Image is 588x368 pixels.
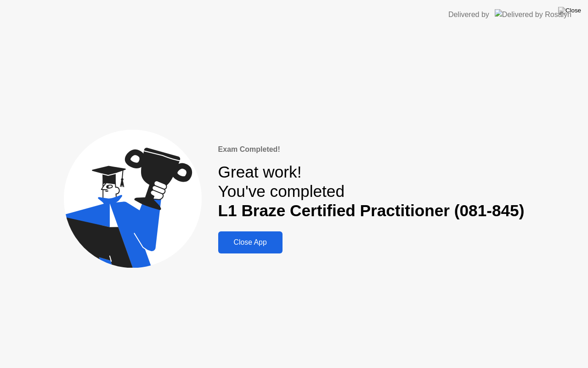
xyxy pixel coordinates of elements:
button: Close App [218,231,283,253]
div: Exam Completed! [218,144,525,155]
div: Great work! You've completed [218,162,525,221]
b: L1 Braze Certified Practitioner (081-845) [218,201,525,219]
div: Close App [221,238,280,247]
img: Delivered by Rosalyn [495,9,571,20]
div: Delivered by [448,9,489,20]
img: Close [558,7,581,14]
